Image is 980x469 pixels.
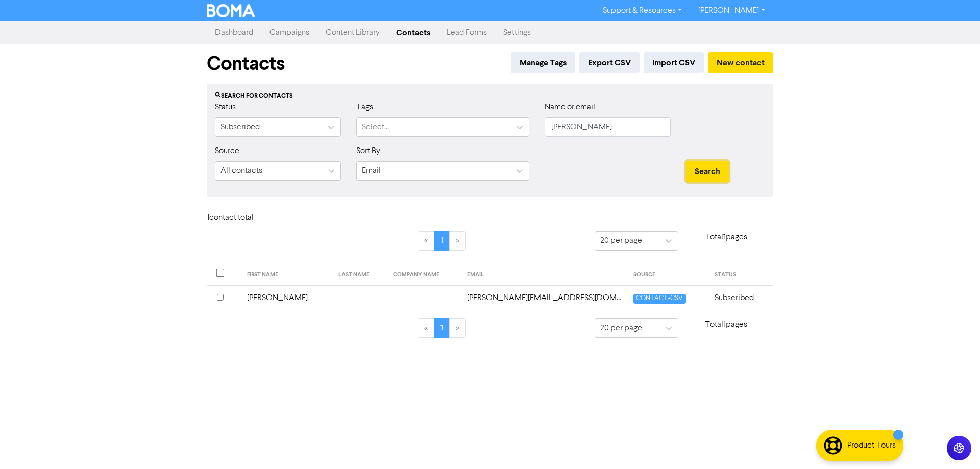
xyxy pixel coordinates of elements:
[678,318,773,331] p: Total 1 pages
[207,4,255,17] img: BOMA Logo
[434,231,450,251] a: Page 1 is your current page
[215,101,236,113] label: Status
[241,285,333,310] td: [PERSON_NAME]
[708,263,773,286] th: STATUS
[387,263,461,286] th: COMPANY NAME
[241,263,333,286] th: FIRST NAME
[690,3,773,19] a: [PERSON_NAME]
[633,294,685,304] span: CONTACT-CSV
[215,145,239,157] label: Source
[708,52,773,73] button: New contact
[627,263,708,286] th: SOURCE
[362,121,389,133] div: Select...
[215,92,765,101] div: Search for contacts
[220,121,260,133] div: Subscribed
[678,231,773,243] p: Total 1 pages
[511,52,575,73] button: Manage Tags
[600,235,642,247] div: 20 per page
[207,22,261,43] a: Dashboard
[356,101,373,113] label: Tags
[600,322,642,334] div: 20 per page
[461,263,628,286] th: EMAIL
[362,165,381,177] div: Email
[261,22,317,43] a: Campaigns
[579,52,640,73] button: Export CSV
[686,161,729,182] button: Search
[644,52,704,73] button: Import CSV
[434,318,450,338] a: Page 1 is your current page
[595,3,690,19] a: Support & Resources
[332,263,387,286] th: LAST NAME
[708,285,773,310] td: Subscribed
[356,145,380,157] label: Sort By
[545,101,595,113] label: Name or email
[495,22,539,43] a: Settings
[317,22,388,43] a: Content Library
[929,420,980,469] iframe: Chat Widget
[207,52,285,76] h1: Contacts
[388,22,438,43] a: Contacts
[438,22,495,43] a: Lead Forms
[207,213,288,223] h6: 1 contact total
[220,165,262,177] div: All contacts
[461,285,628,310] td: arlene@tiaho.org.nz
